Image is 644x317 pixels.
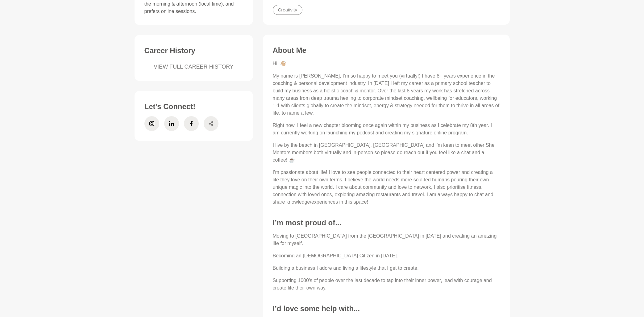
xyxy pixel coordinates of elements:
[273,46,500,55] h3: About Me
[273,169,500,206] p: I’m passionate about life! I love to see people connected to their heart centered power and creat...
[204,116,218,131] a: Share
[273,60,500,67] p: Hi! 👋🏼
[273,142,500,164] p: I live by the beach in [GEOGRAPHIC_DATA], [GEOGRAPHIC_DATA] and i’m keen to meet other She Mentor...
[144,46,243,55] h3: Career History
[164,116,179,131] a: LinkedIn
[273,232,500,247] p: Moving to [GEOGRAPHIC_DATA] from the [GEOGRAPHIC_DATA] in [DATE] and creating an amazing life for...
[144,102,243,111] h3: Let's Connect!
[273,218,500,227] h3: I’m most proud of...
[273,304,500,313] h3: I’d love some help with...
[273,277,500,292] p: Supporting 1000's of people over the last decade to tap into their inner power, lead with courage...
[144,116,159,131] a: Instagram
[273,122,500,137] p: Right now, I feel a new chapter blooming once again within my business as I celebrate my 8th year...
[273,252,500,260] p: Becoming an [DEMOGRAPHIC_DATA] Citizen in [DATE].
[273,264,500,272] p: Building a business I adore and living a lifestyle that I get to create.
[184,116,199,131] a: Facebook
[273,72,500,117] p: My name is [PERSON_NAME], I’m so happy to meet you (virtually!) I have 8+ years experience in the...
[144,63,243,71] a: VIEW FULL CAREER HISTORY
